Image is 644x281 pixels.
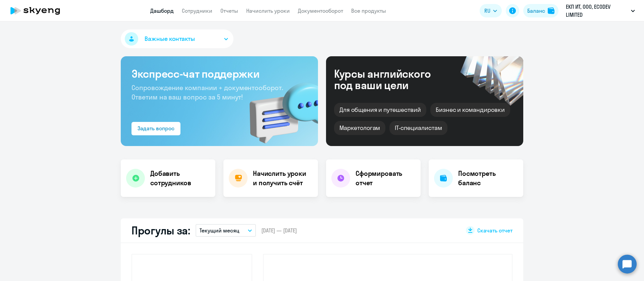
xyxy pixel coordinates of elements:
[150,7,174,14] a: Дашборд
[240,71,318,146] img: bg-img
[523,4,558,17] button: Балансbalance
[145,34,195,43] span: Важные контакты
[527,7,545,15] div: Баланс
[484,7,490,15] span: RU
[182,7,212,14] a: Сотрудники
[131,67,307,80] h3: Экспресс-чат поддержки
[131,224,190,237] h2: Прогулы за:
[562,3,638,19] button: ЕКП ИТ, ООО, ECODEV LIMITED
[480,4,502,17] button: RU
[138,124,174,132] div: Задать вопрос
[458,169,518,188] h4: Посмотреть баланс
[246,7,290,14] a: Начислить уроки
[356,169,415,188] h4: Сформировать отчет
[220,7,238,14] a: Отчеты
[548,7,554,14] img: balance
[334,121,385,135] div: Маркетологам
[253,169,311,188] h4: Начислить уроки и получить счёт
[131,122,180,135] button: Задать вопрос
[298,7,343,14] a: Документооборот
[334,68,449,91] div: Курсы английского под ваши цели
[121,29,233,48] button: Важные контакты
[200,226,239,234] p: Текущий месяц
[131,83,283,101] span: Сопровождение компании + документооборот. Ответим на ваш вопрос за 5 минут!
[150,169,210,188] h4: Добавить сотрудников
[334,103,426,117] div: Для общения и путешествий
[566,3,628,19] p: ЕКП ИТ, ООО, ECODEV LIMITED
[261,227,297,234] span: [DATE] — [DATE]
[477,227,513,234] span: Скачать отчет
[430,103,510,117] div: Бизнес и командировки
[196,224,256,237] button: Текущий месяц
[351,7,386,14] a: Все продукты
[389,121,447,135] div: IT-специалистам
